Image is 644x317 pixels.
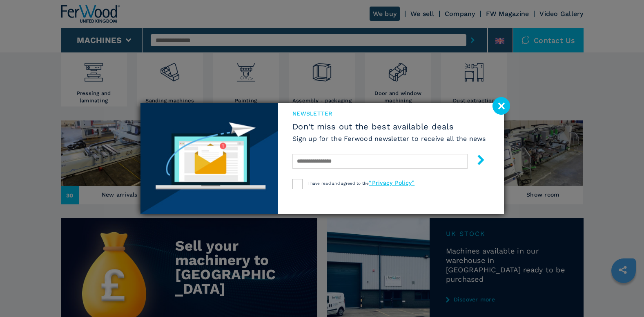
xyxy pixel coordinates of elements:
button: submit-button [468,152,486,171]
span: Don't miss out the best available deals [292,122,486,131]
span: I have read and agreed to the [308,181,414,186]
span: newsletter [292,109,486,118]
img: Newsletter image [140,103,279,214]
h6: Sign up for the Ferwood newsletter to receive all the news [292,134,486,143]
a: “Privacy Policy” [369,179,414,186]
